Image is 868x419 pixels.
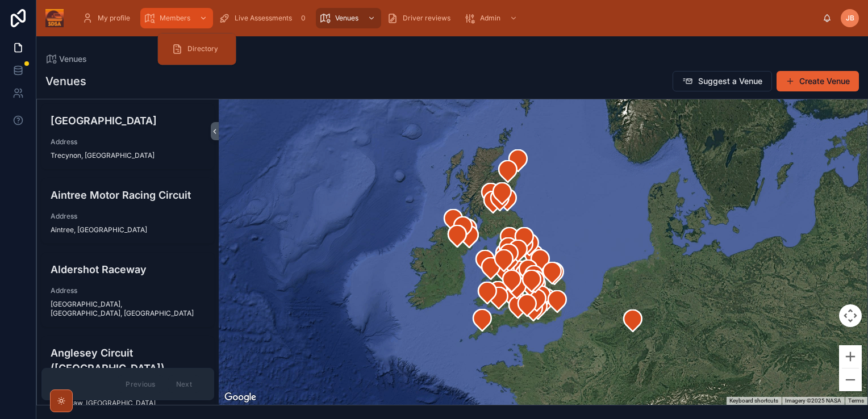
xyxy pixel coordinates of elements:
[59,53,87,65] span: Venues
[45,53,87,65] a: Venues
[51,286,205,295] span: Address
[51,212,205,221] span: Address
[41,178,214,244] a: Aintree Motor Racing CircuitAddressAintree, [GEOGRAPHIC_DATA]
[78,8,138,28] a: My profile
[729,397,778,405] button: Keyboard shortcuts
[235,14,292,23] span: Live Assessments
[848,397,864,404] a: Terms (opens in new tab)
[45,73,86,89] h1: Venues
[335,14,358,23] span: Venues
[51,225,205,234] span: Aintree, [GEOGRAPHIC_DATA]
[51,300,205,318] span: [GEOGRAPHIC_DATA], [GEOGRAPHIC_DATA], [GEOGRAPHIC_DATA]
[98,14,130,23] span: My profile
[316,8,381,28] a: Venues
[45,9,64,27] img: App logo
[461,8,523,28] a: Admin
[839,304,862,327] button: Map camera controls
[41,253,214,327] a: Aldershot RacewayAddress[GEOGRAPHIC_DATA], [GEOGRAPHIC_DATA], [GEOGRAPHIC_DATA]
[222,390,259,405] img: Google
[698,76,762,87] span: Suggest a Venue
[480,14,500,23] span: Admin
[785,397,841,404] span: Imagery ©2025 NASA
[51,113,205,128] h4: [GEOGRAPHIC_DATA]
[51,345,205,376] h4: Anglesey Circuit ([GEOGRAPHIC_DATA])
[51,262,205,277] h4: Aldershot Raceway
[41,336,214,417] a: Anglesey Circuit ([GEOGRAPHIC_DATA])AddressAberffraw, [GEOGRAPHIC_DATA]
[839,368,862,391] button: Zoom out
[51,151,205,160] span: Trecynon, [GEOGRAPHIC_DATA]
[297,11,310,25] div: 0
[673,71,772,91] button: Suggest a Venue
[839,345,862,368] button: Zoom in
[215,8,314,28] a: Live Assessments0
[41,104,214,169] a: [GEOGRAPHIC_DATA]AddressTrecynon, [GEOGRAPHIC_DATA]
[187,44,218,53] span: Directory
[140,8,213,28] a: Members
[73,6,823,31] div: scrollable content
[777,71,859,91] button: Create Venue
[222,390,259,405] a: Open this area in Google Maps (opens a new window)
[51,187,205,203] h4: Aintree Motor Racing Circuit
[160,14,190,23] span: Members
[51,399,205,408] span: Aberffraw, [GEOGRAPHIC_DATA]
[51,137,205,146] span: Address
[165,39,229,59] a: Directory
[383,8,458,28] a: Driver reviews
[403,14,450,23] span: Driver reviews
[846,14,854,23] span: JB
